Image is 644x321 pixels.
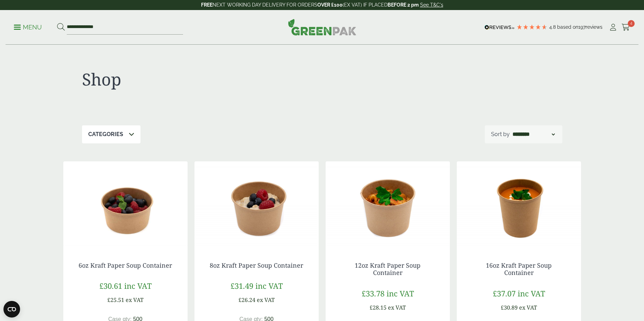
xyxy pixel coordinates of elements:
[194,161,319,248] img: Kraft 8oz with Porridge
[388,2,419,8] strong: BEFORE 2 pm
[255,280,283,291] span: inc VAT
[201,2,212,8] strong: FREE
[79,261,172,269] a: 6oz Kraft Paper Soup Container
[586,24,602,30] span: reviews
[516,24,547,30] div: 4.79 Stars
[88,130,123,139] p: Categories
[326,161,450,248] img: Kraft 12oz with Pasta
[126,296,144,304] span: ex VAT
[486,261,552,277] a: 16oz Kraft Paper Soup Container
[628,20,635,27] span: 4
[257,296,275,304] span: ex VAT
[14,23,42,30] a: Menu
[317,2,343,8] strong: OVER £100
[511,130,556,139] select: Shop order
[622,24,630,31] i: Cart
[82,69,322,89] h1: Shop
[609,24,617,31] i: My Account
[230,280,253,291] span: £31.49
[99,280,122,291] span: £30.61
[491,130,510,139] p: Sort by
[124,280,152,291] span: inc VAT
[420,2,443,8] a: See T&C's
[362,288,384,298] span: £33.78
[622,22,630,33] a: 4
[457,161,581,248] img: Kraft 16oz with Soup
[370,304,387,311] span: £28.15
[387,288,414,298] span: inc VAT
[549,24,557,30] span: 4.8
[210,261,303,269] a: 8oz Kraft Paper Soup Container
[519,304,537,311] span: ex VAT
[3,301,20,318] button: Open CMP widget
[578,24,586,30] span: 197
[63,161,188,248] img: Soup container
[557,24,578,30] span: Based on
[14,23,42,32] p: Menu
[501,304,518,311] span: £30.89
[493,288,516,298] span: £37.07
[107,296,124,304] span: £25.51
[288,19,356,35] img: GreenPak Supplies
[484,25,515,30] img: REVIEWS.io
[238,296,255,304] span: £26.24
[355,261,420,277] a: 12oz Kraft Paper Soup Container
[388,304,406,311] span: ex VAT
[518,288,545,298] span: inc VAT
